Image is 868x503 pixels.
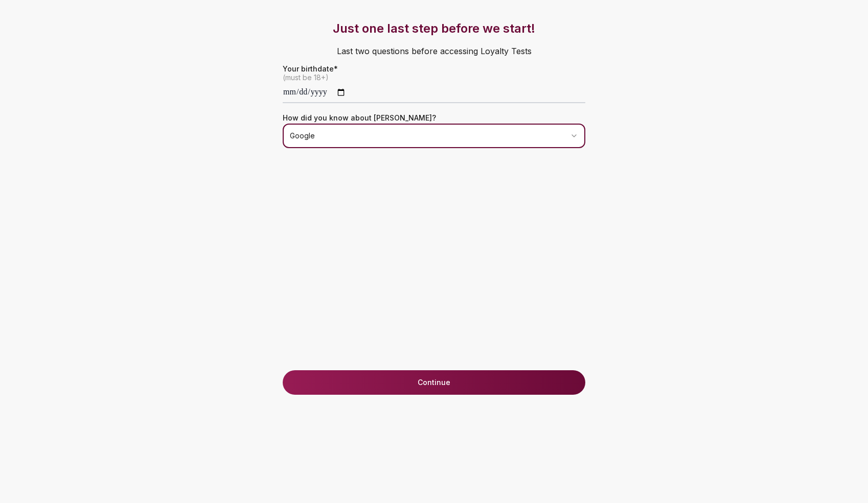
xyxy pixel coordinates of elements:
label: Your birthdate* [283,65,585,73]
p: Last two questions before accessing Loyalty Tests [262,37,606,65]
button: Continue [283,370,585,395]
label: How did you know about [PERSON_NAME]? [283,113,436,122]
h3: Just one last step before we start! [262,20,606,37]
span: (must be 18+) [283,73,585,83]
